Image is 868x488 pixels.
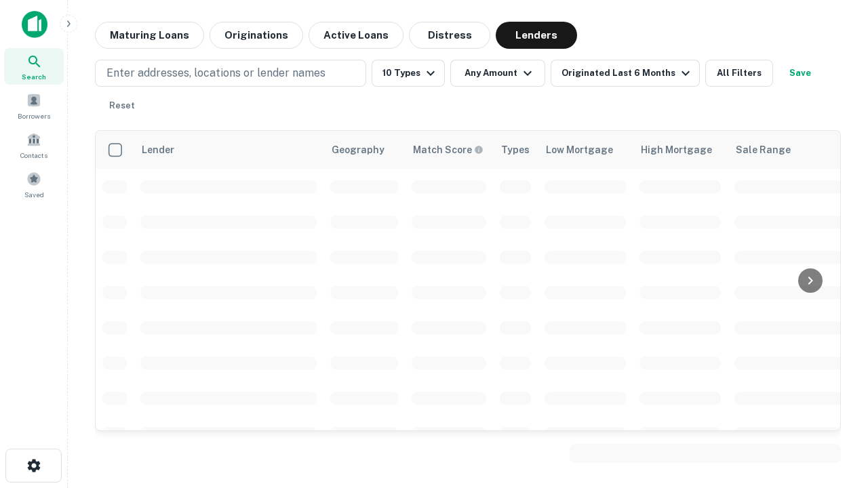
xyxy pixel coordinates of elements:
iframe: Chat Widget [800,336,868,401]
img: capitalize-icon.png [22,11,47,38]
button: Lenders [496,22,577,49]
span: Borrowers [18,110,50,121]
a: Borrowers [4,87,64,124]
th: High Mortgage [633,131,728,169]
th: Types [493,131,538,169]
div: Types [501,142,530,158]
button: Originations [210,22,303,49]
th: Sale Range [728,131,850,169]
th: Low Mortgage [538,131,633,169]
div: Sale Range [736,142,791,158]
div: Lender [142,142,174,158]
a: Search [4,48,64,85]
a: Saved [4,166,64,203]
button: Reset [100,92,144,119]
th: Capitalize uses an advanced AI algorithm to match your search with the best lender. The match sco... [405,131,493,169]
button: Save your search to get updates of matches that match your search criteria. [778,60,822,87]
a: Contacts [4,127,64,163]
div: Originated Last 6 Months [561,65,694,81]
button: Active Loans [309,22,403,49]
th: Lender [134,131,323,169]
button: 10 Types [372,60,445,87]
th: Geography [323,131,405,169]
button: All Filters [705,60,773,87]
div: Low Mortgage [546,142,613,158]
button: Maturing Loans [95,22,204,49]
button: Enter addresses, locations or lender names [95,60,366,87]
div: Geography [332,142,384,158]
p: Enter addresses, locations or lender names [106,65,325,81]
span: Saved [24,189,44,200]
span: Contacts [20,150,47,161]
button: Any Amount [450,60,545,87]
button: Distress [409,22,490,49]
h6: Match Score [413,142,481,157]
span: Search [22,71,46,82]
button: Originated Last 6 Months [551,60,700,87]
div: High Mortgage [641,142,712,158]
div: Capitalize uses an advanced AI algorithm to match your search with the best lender. The match sco... [413,142,484,157]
